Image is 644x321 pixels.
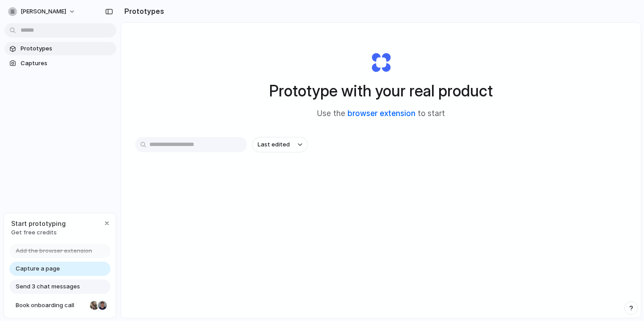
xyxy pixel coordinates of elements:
span: Prototypes [21,44,113,53]
button: Last edited [252,137,308,152]
span: Last edited [258,140,290,149]
a: Captures [4,57,116,70]
h1: Prototype with your real product [269,79,493,103]
span: Add the browser extension [16,246,92,255]
a: Prototypes [4,42,116,55]
div: Nicole Kubica [89,300,100,311]
button: [PERSON_NAME] [4,4,80,19]
span: Start prototyping [11,219,66,228]
span: [PERSON_NAME] [21,7,66,16]
span: Captures [21,59,113,68]
span: Capture a page [16,264,60,273]
span: Use the to start [317,108,445,120]
span: Book onboarding call [16,301,86,310]
span: Send 3 chat messages [16,282,80,291]
a: Book onboarding call [9,298,110,313]
a: browser extension [347,109,415,118]
span: Get free credits [11,228,66,237]
h2: Prototypes [121,6,164,17]
div: Christian Iacullo [97,300,108,311]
